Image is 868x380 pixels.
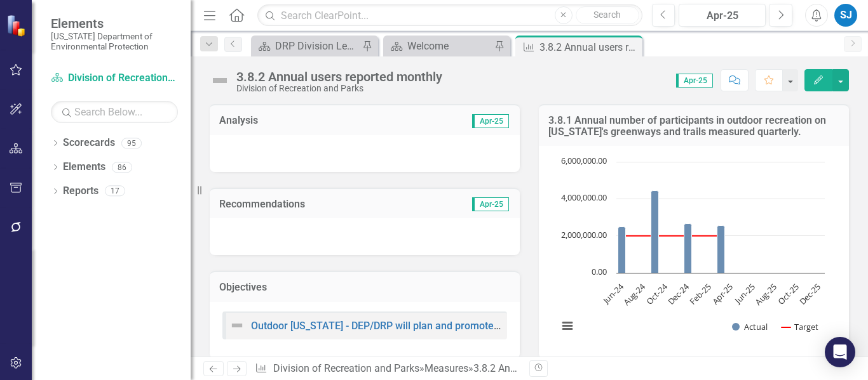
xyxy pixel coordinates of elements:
button: Show Target [782,321,819,332]
path: Jun-24, 2,474,093. Actual. [618,227,626,273]
text: Jun-25 [731,281,757,306]
div: » » [255,362,520,376]
div: 3.8.2 Annual users reported monthly [539,39,639,55]
text: 4,000,000.00 [561,192,607,203]
img: Not Defined [229,318,245,333]
text: Dec-25 [797,281,823,307]
path: Mar-25, 2,556,172. Actual. [717,226,725,273]
button: View chart menu, Chart [559,317,576,335]
div: 86 [112,162,132,173]
a: DRP Division Level Metrics [254,38,359,54]
span: Apr-25 [676,74,713,88]
text: Aug-25 [752,281,779,308]
text: 6,000,000.00 [561,155,607,166]
div: 17 [105,186,125,197]
text: Dec-24 [665,281,692,308]
text: Jun-24 [600,281,626,307]
span: Apr-25 [472,197,509,211]
text: Aug-24 [621,281,648,308]
input: Search Below... [51,101,178,123]
div: Chart. Highcharts interactive chart. [552,155,836,346]
span: Elements [51,16,178,31]
text: Feb-25 [687,281,713,307]
button: Search [576,6,639,24]
div: Apr-25 [683,8,761,23]
input: Search ClearPoint... [257,4,642,27]
a: Division of Recreation and Parks [51,71,178,86]
a: Reports [63,184,98,199]
h3: 3.8.1 Annual number of participants in outdoor recreation on [US_STATE]'s greenways and trails me... [548,115,839,137]
small: [US_STATE] Department of Environmental Protection [51,31,178,52]
img: ClearPoint Strategy [6,15,29,37]
a: Welcome [386,38,491,54]
h3: Analysis [219,115,366,126]
span: Apr-25 [472,114,509,128]
div: 95 [121,138,142,148]
div: DRP Division Level Metrics [275,38,359,54]
text: 2,000,000.00 [561,229,607,240]
button: Show Actual [732,321,768,332]
a: Measures [424,362,468,374]
svg: Interactive chart [552,155,831,346]
h3: Recommendations [219,199,421,210]
text: Oct-25 [775,281,801,306]
path: Sep-24, 4,435,802. Actual. [651,191,659,273]
img: Not Defined [210,70,230,91]
text: Oct-24 [644,281,670,307]
a: Division of Recreation and Parks [273,362,419,374]
text: 0.00 [592,266,607,277]
button: Apr-25 [679,4,766,27]
div: Open Intercom Messenger [825,337,855,367]
span: Search [593,10,621,20]
div: Division of Recreation and Parks [236,84,442,93]
a: Scorecards [63,136,115,150]
button: SJ [834,4,857,27]
div: Welcome [407,38,491,54]
text: Apr-25 [710,281,735,306]
a: Elements [63,160,105,174]
div: 3.8.2 Annual users reported monthly [236,70,442,84]
h3: Objectives [219,282,510,293]
path: Dec-24, 2,652,920. Actual. [684,224,692,273]
div: 3.8.2 Annual users reported monthly [473,362,635,374]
